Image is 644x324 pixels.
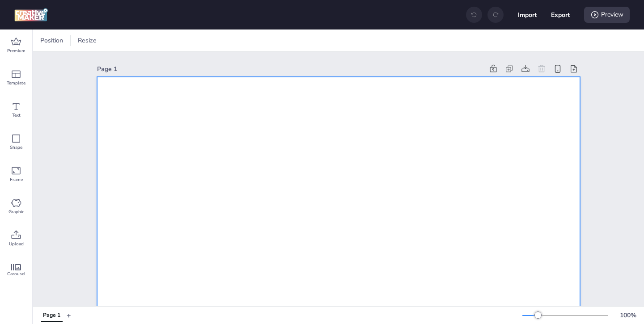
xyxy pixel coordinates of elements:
[97,64,483,74] div: Page 1
[10,144,22,151] span: Shape
[67,307,71,323] button: +
[7,47,25,55] span: Premium
[38,36,65,45] span: Position
[37,307,67,323] div: Tabs
[617,311,639,320] div: 100 %
[14,8,48,21] img: logo Creative Maker
[8,208,24,215] span: Graphic
[43,311,60,320] div: Page 1
[12,112,21,119] span: Text
[7,270,25,278] span: Carousel
[10,176,23,183] span: Frame
[584,7,630,23] div: Preview
[76,36,98,45] span: Resize
[551,5,570,24] button: Export
[9,240,24,248] span: Upload
[7,80,25,87] span: Template
[518,5,537,24] button: Import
